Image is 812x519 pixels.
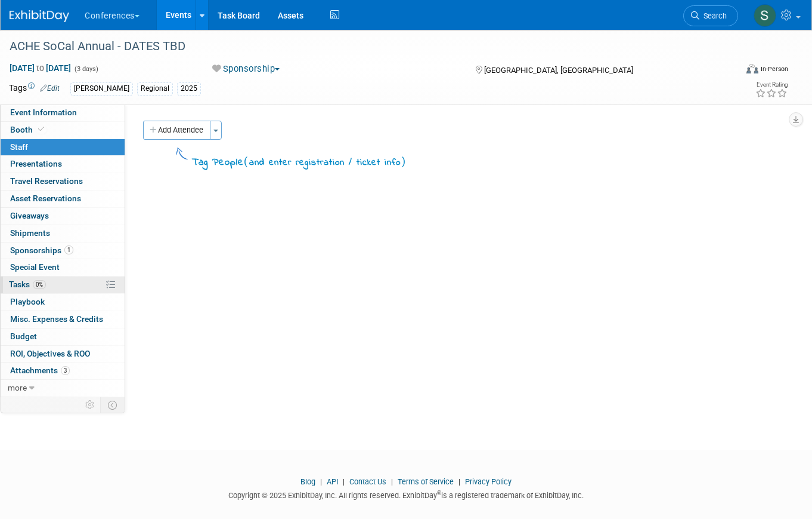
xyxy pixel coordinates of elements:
[746,64,758,73] img: Format-Inperson.png
[300,477,315,486] a: Blog
[455,477,463,486] span: |
[10,211,49,220] span: Giveaways
[1,139,125,156] a: Staff
[249,156,401,169] span: and enter registration / ticket info
[10,228,50,238] span: Shipments
[33,280,46,289] span: 0%
[1,191,125,207] a: Asset Reservations
[64,245,73,254] span: 1
[9,82,60,96] td: Tags
[10,142,28,152] span: Staff
[465,477,512,486] a: Privacy Policy
[437,490,441,496] sup: ®
[349,477,386,486] a: Contact Us
[5,36,722,57] div: ACHE SoCal Annual - DATES TBD
[755,82,788,88] div: Event Rating
[1,346,125,363] a: ROI, Objectives & ROO
[177,82,201,95] div: 2025
[1,380,125,397] a: more
[10,176,83,186] span: Travel Reservations
[10,125,47,134] span: Booth
[699,11,727,20] span: Search
[340,477,348,486] span: |
[10,366,70,375] span: Attachments
[10,314,103,324] span: Misc. Expenses & Credits
[1,156,125,173] a: Presentations
[9,63,72,73] span: [DATE] [DATE]
[10,245,73,255] span: Sponsorships
[10,159,62,168] span: Presentations
[673,62,788,80] div: Event Format
[70,82,133,95] div: [PERSON_NAME]
[10,297,45,306] span: Playbook
[1,225,125,242] a: Shipments
[398,477,454,486] a: Terms of Service
[484,66,633,75] span: [GEOGRAPHIC_DATA], [GEOGRAPHIC_DATA]
[143,121,210,140] button: Add Attendee
[137,82,173,95] div: Regional
[1,328,125,345] a: Budget
[1,242,125,259] a: Sponsorships1
[10,349,90,358] span: ROI, Objectives & ROO
[8,383,27,392] span: more
[61,366,70,375] span: 3
[10,10,69,22] img: ExhibitDay
[1,294,125,311] a: Playbook
[760,65,788,73] div: In-Person
[1,122,125,139] a: Booth
[9,280,46,289] span: Tasks
[10,194,81,203] span: Asset Reservations
[1,259,125,276] a: Special Event
[1,277,125,293] a: Tasks0%
[754,4,776,27] img: Sophie Buffo
[73,65,98,73] span: (3 days)
[40,84,60,93] a: Edit
[244,155,249,167] span: (
[80,397,101,413] td: Personalize Event Tab Strip
[38,126,44,133] i: Booth reservation complete
[10,108,77,117] span: Event Information
[1,105,125,121] a: Event Information
[1,311,125,328] a: Misc. Expenses & Credits
[192,154,406,170] div: Tag People
[10,262,60,272] span: Special Event
[208,63,284,75] button: Sponsorship
[1,363,125,379] a: Attachments3
[401,155,406,167] span: )
[10,331,37,341] span: Budget
[327,477,338,486] a: API
[1,173,125,190] a: Travel Reservations
[317,477,325,486] span: |
[1,208,125,225] a: Giveaways
[35,63,46,73] span: to
[683,5,738,26] a: Search
[388,477,396,486] span: |
[101,397,125,413] td: Toggle Event Tabs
